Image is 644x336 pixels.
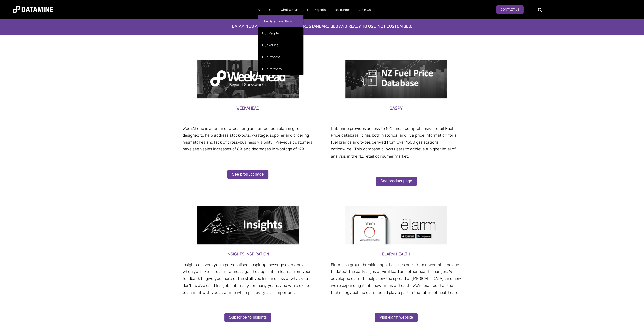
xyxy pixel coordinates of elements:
[183,117,206,121] span: our platform
[183,125,313,153] p: demand forecasting and production planning tool designed to help address stock-outs, wastage, sup...
[253,3,276,17] a: About Us
[331,126,459,159] span: Datamine provides access to NZ’s most comprehensive retail Fuel Price database. It has both histo...
[258,15,303,27] a: The Datamine Story
[183,105,313,112] h3: Weekahead
[258,63,303,75] a: Our Partners
[331,251,461,257] h3: elarm health
[331,105,461,112] h3: Gaspy
[183,262,313,295] span: Insights delivers you a personalised, inspiring message every day – when you ‘like’ or ‘dislike’ ...
[345,206,447,244] img: Image for website 400 x 150
[376,177,417,186] a: See product page
[224,313,271,322] a: Subscribe to Insights
[375,313,418,322] a: Visit elarm website
[258,39,303,51] a: Our Values
[276,3,303,17] a: What We Do
[177,36,202,41] span: Product page
[183,126,211,131] span: WeekAhead is a
[496,5,524,14] a: Contact Us
[227,170,268,179] a: See product page
[331,261,461,296] p: Elarm is a groundbreaking app that uses data from a wearable device to detect the early signs of ...
[330,3,355,17] a: Resources
[345,60,447,98] img: NZ fuel price logo of petrol pump, Gaspy product page1
[13,6,53,13] img: Datamine
[183,251,313,257] h3: Insights inspiration
[355,3,375,17] a: Join Us
[258,27,303,39] a: Our People
[258,51,303,63] a: Our Process
[197,206,299,244] img: Insights product page
[197,60,299,98] img: weekahead product page2
[303,3,330,17] a: Our Projects
[177,24,467,29] h2: Datamine's analytical products are standardised and ready to use, not customised.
